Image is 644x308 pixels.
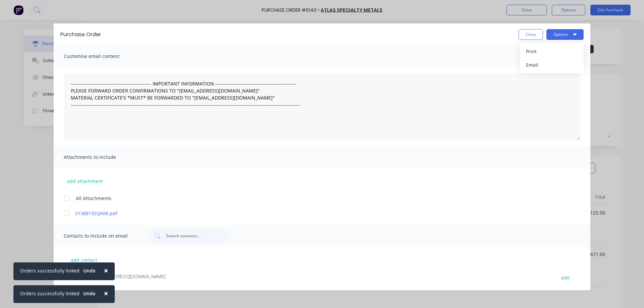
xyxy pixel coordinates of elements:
span: Customise email content [64,52,138,61]
span: Attachments to include [64,152,138,162]
button: Close [519,29,543,40]
span: Contacts to include on email [64,231,138,241]
div: Orders successfully linked [20,290,79,297]
div: Email [526,60,578,70]
span: × [104,266,108,275]
button: edit [557,273,574,282]
button: Print [520,45,584,58]
button: Close [97,262,115,279]
input: Search contacts... [165,233,221,239]
div: Purchase Order [60,30,101,39]
div: Orders successfully linked [20,267,79,274]
span: - [EMAIL_ADDRESS][DOMAIN_NAME] [89,273,165,280]
div: Print [526,47,578,56]
button: Options [546,29,584,40]
button: add attachment [64,176,106,186]
textarea: ------------------------------------------------ IMPORTANT INFORMATION --------------------------... [64,73,580,140]
button: Email [520,58,584,72]
span: × [104,289,108,298]
button: Close [97,285,115,301]
button: Undo [79,266,99,276]
button: Undo [79,289,99,299]
a: 0138813SQNW.pdf [75,210,549,217]
span: All Attachments [76,195,111,202]
button: add contact [64,255,104,265]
